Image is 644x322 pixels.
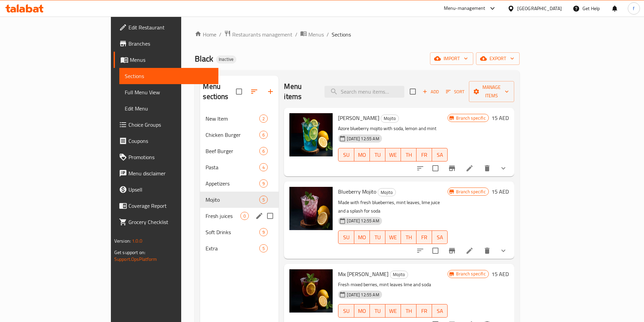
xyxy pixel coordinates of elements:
[327,30,329,39] li: /
[420,86,442,97] span: Add item
[344,218,382,224] span: [DATE] 12:55 AM
[435,306,445,316] span: SA
[401,230,416,244] button: TH
[338,124,448,133] p: Azore blueberry mojito with soda, lemon and mint
[119,84,218,100] a: Full Menu View
[114,19,218,35] a: Edit Restaurant
[469,81,514,102] button: Manage items
[338,198,448,215] p: Made with fresh blueberries, mint leaves, lime juice and a splash for soda
[259,163,268,171] div: items
[338,187,376,197] span: Blueberry Mojito
[206,196,259,204] span: Mojito
[432,148,448,162] button: SA
[260,229,267,236] span: 9
[206,147,259,155] span: Beef Burger
[401,148,416,162] button: TH
[442,86,469,97] span: Sort items
[476,52,520,65] button: export
[385,304,401,318] button: WE
[114,214,218,230] a: Grocery Checklist
[260,197,267,203] span: 5
[385,230,401,244] button: WE
[259,179,268,188] div: items
[206,244,259,252] div: Extra
[474,83,509,100] span: Manage items
[338,230,354,244] button: SU
[338,269,388,279] span: Mix [PERSON_NAME]
[119,100,218,117] a: Edit Menu
[114,248,145,257] span: Get support on:
[203,81,236,102] h2: Menu sections
[404,306,414,316] span: TH
[344,292,382,298] span: [DATE] 12:55 AM
[246,83,262,100] span: Sort sections
[492,187,509,196] h6: 15 AED
[200,143,279,159] div: Beef Burger6
[341,306,351,316] span: SU
[128,202,213,210] span: Coverage Report
[219,30,221,39] li: /
[114,133,218,149] a: Coupons
[195,30,519,39] nav: breadcrumb
[132,237,143,245] span: 1.0.0
[119,68,218,84] a: Sections
[357,306,367,316] span: MO
[388,306,398,316] span: WE
[444,86,466,97] button: Sort
[200,110,279,127] div: New Item2
[388,232,398,242] span: WE
[240,212,249,220] div: items
[430,52,473,65] button: import
[492,269,509,279] h6: 15 AED
[254,211,264,221] button: edit
[419,306,429,316] span: FR
[206,131,259,139] span: Chicken Burger
[128,40,213,48] span: Branches
[404,232,414,242] span: TH
[260,180,267,187] span: 9
[206,115,259,123] span: New Item
[289,113,333,156] img: Azore Mojito
[289,187,333,230] img: Blueberry Mojito
[390,271,408,278] span: Mojito
[390,271,408,279] div: Mojito
[341,150,351,160] span: SU
[262,83,279,100] button: Add section
[453,189,488,195] span: Branch specific
[420,86,442,97] button: Add
[370,148,385,162] button: TU
[416,304,432,318] button: FR
[481,54,514,63] span: export
[200,192,279,208] div: Mojito5
[206,228,259,236] div: Soft Drinks
[435,54,468,63] span: import
[416,230,432,244] button: FR
[259,131,268,139] div: items
[338,280,448,289] p: Fresh mixed berries, mint leaves lime and soda
[385,148,401,162] button: WE
[416,148,432,162] button: FR
[206,163,259,171] span: Pasta
[128,169,213,177] span: Menu disclaimer
[444,4,485,13] div: Menu-management
[378,188,396,196] div: Mojito
[206,212,240,220] span: Fresh juices
[260,132,267,138] span: 6
[406,84,420,99] span: Select section
[125,88,213,96] span: Full Menu View
[499,247,507,255] svg: Show Choices
[412,160,428,176] button: sort-choices
[422,88,440,96] span: Add
[200,224,279,240] div: Soft Drinks9
[499,164,507,172] svg: Show Choices
[428,161,443,175] span: Select to update
[125,104,213,113] span: Edit Menu
[453,271,488,277] span: Branch specific
[295,30,297,39] li: /
[200,240,279,256] div: Extra5
[260,116,267,122] span: 2
[373,232,383,242] span: TU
